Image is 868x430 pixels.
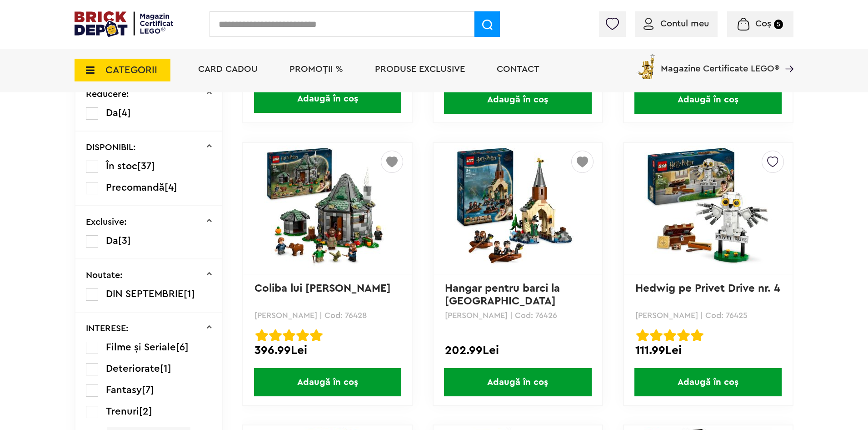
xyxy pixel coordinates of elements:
img: Evaluare cu stele [255,329,268,342]
img: Coliba lui Hagrid [264,145,391,272]
span: Adaugă în coș [444,368,591,396]
span: [4] [118,108,131,118]
span: Adaugă în coș [634,368,782,396]
a: Adaugă în coș [243,368,412,396]
span: Adaugă în coș [254,85,401,113]
div: 396.99Lei [254,344,400,356]
span: DIN SEPTEMBRIE [106,289,184,299]
span: Fantasy [106,385,142,395]
a: Adaugă în coș [243,85,412,113]
span: Da [106,236,118,246]
span: Magazine Certificate LEGO® [661,52,779,73]
span: [6] [176,342,189,352]
a: Adaugă în coș [624,368,793,396]
span: CATEGORII [105,65,157,75]
span: Contul meu [660,19,709,28]
span: [4] [165,182,177,192]
a: Produse exclusive [375,65,465,74]
img: Evaluare cu stele [691,329,703,342]
div: 111.99Lei [635,344,781,356]
p: Reducere: [86,90,129,99]
a: Contul meu [644,19,709,28]
a: Coliba lui [PERSON_NAME] [254,283,391,294]
img: Evaluare cu stele [269,329,282,342]
span: Adaugă în coș [634,86,782,114]
img: Hedwig pe Privet Drive nr. 4 [644,145,772,272]
img: Evaluare cu stele [677,329,690,342]
span: Deteriorate [106,364,160,374]
a: Card Cadou [198,65,258,74]
img: Evaluare cu stele [283,329,295,342]
a: Adaugă în coș [434,368,602,396]
p: [PERSON_NAME] | Cod: 76426 [445,311,591,319]
span: Precomandă [106,182,165,192]
span: Da [106,108,118,118]
span: [2] [139,406,152,416]
a: Hangar pentru barci la [GEOGRAPHIC_DATA] [445,283,563,307]
span: Filme și Seriale [106,342,176,352]
img: Evaluare cu stele [650,329,663,342]
a: Magazine Certificate LEGO® [779,52,793,61]
span: [7] [142,385,154,395]
span: [37] [137,161,155,171]
p: [PERSON_NAME] | Cod: 76428 [254,311,400,319]
span: Trenuri [106,406,139,416]
span: [1] [184,289,195,299]
span: În stoc [106,161,137,171]
img: Hangar pentru barci la Castelul Hogwarts [454,145,581,272]
a: PROMOȚII % [289,65,343,74]
span: [3] [118,236,131,246]
img: Evaluare cu stele [636,329,649,342]
a: Contact [497,65,539,74]
span: Coș [755,19,771,28]
a: Adaugă în coș [434,86,602,114]
p: DISPONIBIL: [86,143,136,152]
p: Noutate: [86,271,123,280]
img: Evaluare cu stele [663,329,676,342]
p: Exclusive: [86,218,127,227]
a: Adaugă în coș [624,86,793,114]
p: [PERSON_NAME] | Cod: 76425 [635,311,781,319]
span: Adaugă în coș [444,86,591,114]
p: INTERESE: [86,324,129,333]
small: 5 [774,20,783,29]
span: [1] [160,364,171,374]
img: Evaluare cu stele [296,329,309,342]
span: Adaugă în coș [254,368,401,396]
div: 202.99Lei [445,344,591,356]
img: Evaluare cu stele [310,329,323,342]
a: Hedwig pe Privet Drive nr. 4 [635,283,780,294]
